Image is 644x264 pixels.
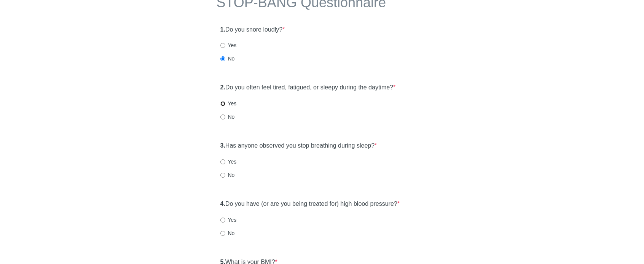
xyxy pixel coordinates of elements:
label: No [220,171,235,179]
input: Yes [220,101,225,106]
label: Yes [220,100,237,107]
label: Do you often feel tired, fatigued, or sleepy during the daytime? [220,83,396,92]
label: Do you snore loudly? [220,25,285,34]
input: No [220,173,225,178]
strong: 4. [220,200,225,207]
input: Yes [220,218,225,223]
label: Do you have (or are you being treated for) high blood pressure? [220,200,400,208]
label: No [220,229,235,237]
label: Has anyone observed you stop breathing during sleep? [220,142,377,150]
input: No [220,231,225,236]
label: Yes [220,158,237,165]
label: No [220,113,235,121]
strong: 2. [220,84,225,91]
label: Yes [220,216,237,224]
label: Yes [220,41,237,49]
input: No [220,115,225,119]
strong: 1. [220,26,225,33]
label: No [220,55,235,62]
input: Yes [220,159,225,164]
input: No [220,56,225,61]
strong: 3. [220,142,225,149]
input: Yes [220,43,225,48]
